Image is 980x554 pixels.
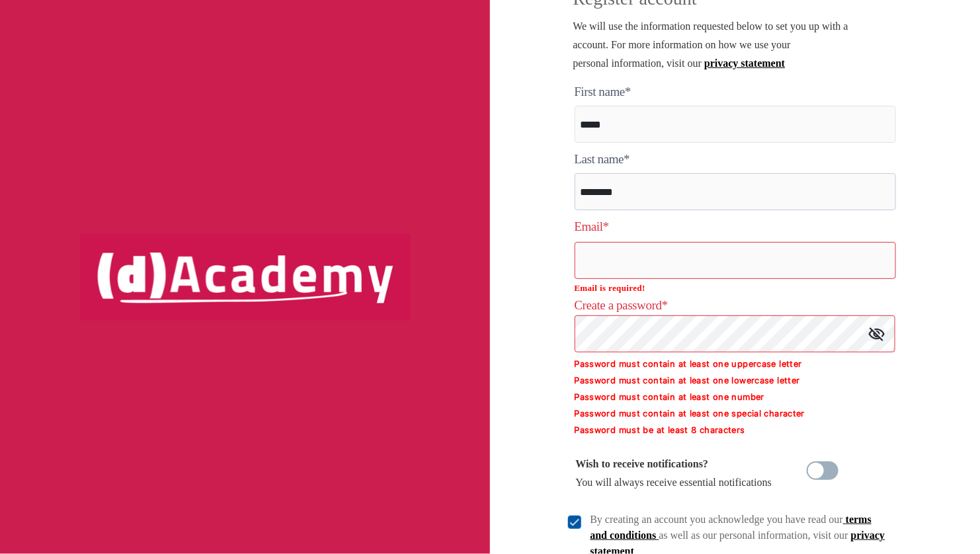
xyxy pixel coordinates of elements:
p: Password must contain at least one lowercase letter [575,376,896,385]
div: You will always receive essential notifications [576,455,772,492]
p: Password must contain at least one uppercase letter [575,359,896,369]
img: logo [80,233,411,321]
p: Password must contain at least one number [575,392,896,402]
p: Password must contain at least one special character [575,409,896,418]
p: Password must be at least 8 characters [575,425,896,435]
span: We will use the information requested below to set you up with a account. For more information on... [573,20,848,69]
b: Wish to receive notifications? [576,458,709,469]
a: privacy statement [704,58,785,69]
img: icon [869,327,885,341]
img: check [568,516,581,529]
p: Email is required! [575,283,896,294]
